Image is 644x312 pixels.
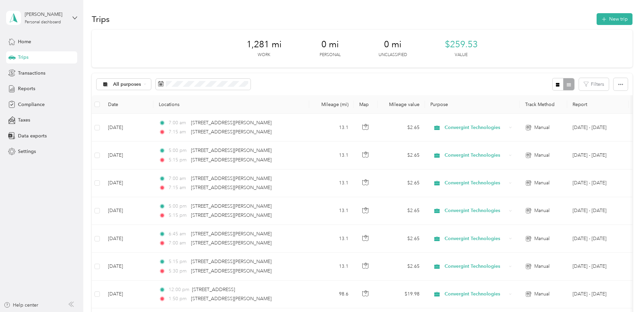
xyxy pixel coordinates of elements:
[597,13,632,25] button: New trip
[567,253,629,280] td: Sep 1 - 30, 2025
[191,157,272,163] span: [STREET_ADDRESS][PERSON_NAME]
[309,281,354,308] td: 98.6
[18,148,36,155] span: Settings
[378,253,425,280] td: $2.65
[103,114,153,141] td: [DATE]
[169,156,188,164] span: 5:15 pm
[378,225,425,253] td: $2.65
[18,70,45,77] span: Transactions
[192,287,235,292] span: [STREET_ADDRESS]
[534,124,550,131] span: Manual
[169,230,188,238] span: 6:45 am
[169,295,188,303] span: 1:50 pm
[191,176,272,181] span: [STREET_ADDRESS][PERSON_NAME]
[378,141,425,169] td: $2.65
[378,114,425,141] td: $2.65
[191,240,272,246] span: [STREET_ADDRESS][PERSON_NAME]
[567,197,629,225] td: Sep 1 - 30, 2025
[567,114,629,141] td: Sep 1 - 30, 2025
[191,268,272,274] span: [STREET_ADDRESS][PERSON_NAME]
[534,207,550,214] span: Manual
[169,119,188,127] span: 7:00 am
[191,212,272,218] span: [STREET_ADDRESS][PERSON_NAME]
[445,290,507,298] span: Convergint Technologies
[567,225,629,253] td: Sep 1 - 30, 2025
[169,147,188,154] span: 5:00 pm
[579,78,609,90] button: Filters
[606,274,644,312] iframe: Everlance-gr Chat Button Frame
[309,114,354,141] td: 13.1
[18,101,45,108] span: Compliance
[309,141,354,169] td: 13.1
[103,141,153,169] td: [DATE]
[425,95,520,114] th: Purpose
[445,152,507,159] span: Convergint Technologies
[379,52,407,58] p: Unclassified
[384,39,402,50] span: 0 mi
[445,235,507,242] span: Convergint Technologies
[246,39,282,50] span: 1,281 mi
[18,132,47,139] span: Data exports
[567,141,629,169] td: Sep 1 - 30, 2025
[18,85,35,92] span: Reports
[309,95,354,114] th: Mileage (mi)
[309,225,354,253] td: 13.1
[103,253,153,280] td: [DATE]
[113,82,141,87] span: All purposes
[191,231,272,237] span: [STREET_ADDRESS][PERSON_NAME]
[169,203,188,210] span: 5:00 pm
[169,286,189,293] span: 12:00 pm
[169,128,188,136] span: 7:15 am
[191,203,272,209] span: [STREET_ADDRESS][PERSON_NAME]
[309,170,354,197] td: 13.1
[153,95,309,114] th: Locations
[103,225,153,253] td: [DATE]
[169,175,188,182] span: 7:00 am
[567,281,629,308] td: Sep 1 - 30, 2025
[320,52,341,58] p: Personal
[191,148,272,153] span: [STREET_ADDRESS][PERSON_NAME]
[445,124,507,131] span: Convergint Technologies
[191,296,272,302] span: [STREET_ADDRESS][PERSON_NAME]
[567,170,629,197] td: Sep 1 - 30, 2025
[534,235,550,242] span: Manual
[92,16,110,23] h1: Trips
[445,263,507,270] span: Convergint Technologies
[169,184,188,191] span: 7:15 am
[378,170,425,197] td: $2.65
[18,38,31,45] span: Home
[445,207,507,214] span: Convergint Technologies
[18,116,30,124] span: Taxes
[191,259,272,264] span: [STREET_ADDRESS][PERSON_NAME]
[191,185,272,190] span: [STREET_ADDRESS][PERSON_NAME]
[445,179,507,187] span: Convergint Technologies
[103,95,153,114] th: Date
[191,129,272,135] span: [STREET_ADDRESS][PERSON_NAME]
[103,197,153,225] td: [DATE]
[169,267,188,275] span: 5:30 pm
[534,152,550,159] span: Manual
[520,95,567,114] th: Track Method
[258,52,270,58] p: Work
[455,52,468,58] p: Value
[534,179,550,187] span: Manual
[378,281,425,308] td: $19.98
[4,302,38,309] button: Help center
[321,39,339,50] span: 0 mi
[103,170,153,197] td: [DATE]
[567,95,629,114] th: Report
[191,120,272,126] span: [STREET_ADDRESS][PERSON_NAME]
[534,263,550,270] span: Manual
[18,54,28,61] span: Trips
[354,95,378,114] th: Map
[25,20,61,24] div: Personal dashboard
[169,239,188,247] span: 7:00 am
[309,253,354,280] td: 13.1
[169,258,188,265] span: 5:15 pm
[25,11,67,18] div: [PERSON_NAME]
[378,197,425,225] td: $2.65
[169,212,188,219] span: 5:15 pm
[534,290,550,298] span: Manual
[309,197,354,225] td: 13.1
